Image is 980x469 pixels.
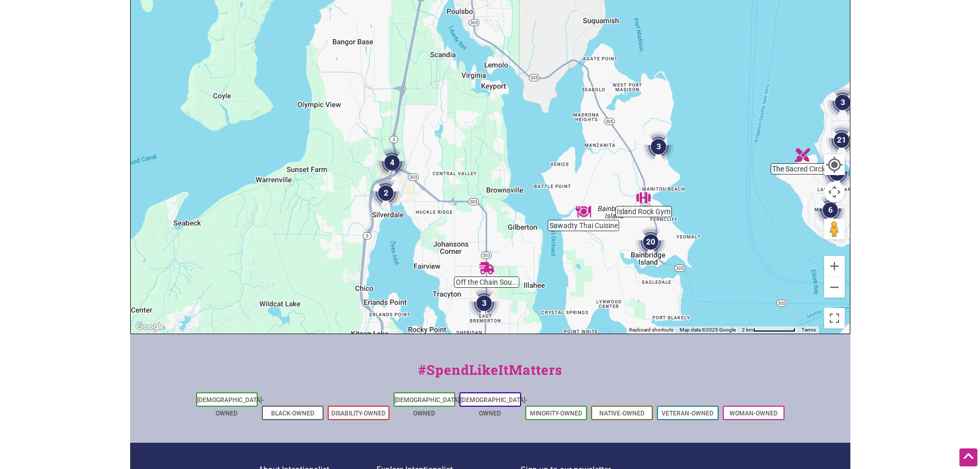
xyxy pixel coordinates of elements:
button: Zoom in [824,256,845,276]
a: Open this area in Google Maps (opens a new window) [133,320,167,334]
span: Map data ©2025 Google [680,327,736,333]
div: Sawadty Thai Cuisine [576,204,591,219]
a: Minority-Owned [530,410,582,417]
div: 6 [815,195,846,225]
span: 2 km [742,327,753,333]
button: Map camera controls [824,182,845,202]
div: 20 [635,227,666,257]
div: 5 [822,158,852,188]
a: [DEMOGRAPHIC_DATA]-Owned [395,396,461,417]
div: #SpendLikeItMatters [130,360,850,390]
button: Keyboard shortcuts [629,326,673,334]
div: 3 [643,131,674,162]
div: Island Rock Gym [636,190,651,205]
div: 2 [370,178,401,209]
a: Terms (opens in new tab) [801,327,816,333]
a: Black-Owned [271,410,314,417]
a: [DEMOGRAPHIC_DATA]-Owned [197,396,264,417]
div: The Sacred Circle Gift Shop [795,147,810,163]
div: 3 [469,288,500,319]
button: Toggle fullscreen view [824,307,845,329]
div: Scroll Back to Top [959,448,977,466]
img: Google [133,320,167,334]
a: Woman-Owned [729,410,778,417]
button: Map Scale: 2 km per 78 pixels [739,326,798,334]
div: 3 [827,87,858,118]
div: Off the Chain Southern BBQ [479,260,494,276]
a: [DEMOGRAPHIC_DATA]-Owned [460,396,527,417]
a: Native-Owned [599,410,645,417]
button: Your Location [824,154,845,175]
div: 21 [826,125,857,155]
a: Veteran-Owned [662,410,714,417]
button: Drag Pegman onto the map to open Street View [824,219,845,239]
button: Zoom out [824,277,845,298]
div: 4 [377,147,407,178]
a: Disability-Owned [331,410,386,417]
